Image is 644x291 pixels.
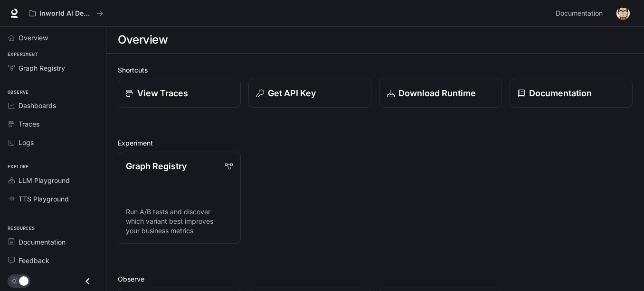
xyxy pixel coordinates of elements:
span: LLM Playground [19,175,70,185]
span: Logs [19,137,34,147]
a: Documentation [510,79,633,108]
h1: Overview [118,30,168,49]
a: Download Runtime [379,79,502,108]
p: Documentation [529,87,592,100]
span: TTS Playground [19,194,69,204]
h2: Observe [118,274,633,284]
h2: Shortcuts [118,65,633,75]
span: Dark mode toggle [19,275,28,286]
a: Documentation [552,4,610,23]
span: Documentation [19,237,66,247]
button: Close drawer [77,272,98,291]
a: LLM Playground [4,172,102,189]
button: All workspaces [25,4,107,23]
a: Graph RegistryRun A/B tests and discover which variant best improves your business metrics [118,152,241,244]
span: Graph Registry [19,63,65,73]
p: Download Runtime [398,87,476,100]
p: View Traces [137,87,188,100]
a: Traces [4,116,102,132]
a: Overview [4,29,102,46]
span: Overview [19,33,48,43]
p: Inworld AI Demos [39,9,93,18]
span: Traces [19,119,39,129]
a: Dashboards [4,97,102,114]
a: Logs [4,134,102,151]
span: Documentation [556,8,603,19]
span: Dashboards [19,100,56,110]
h2: Experiment [118,138,633,148]
a: Feedback [4,252,102,269]
p: Get API Key [268,87,316,100]
p: Run A/B tests and discover which variant best improves your business metrics [126,207,233,236]
a: Documentation [4,234,102,250]
button: Get API Key [248,79,371,108]
p: Graph Registry [126,160,187,173]
a: TTS Playground [4,191,102,207]
button: User avatar [614,4,633,23]
span: Feedback [19,255,49,265]
img: User avatar [616,7,630,20]
a: Graph Registry [4,60,102,76]
a: View Traces [118,79,241,108]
